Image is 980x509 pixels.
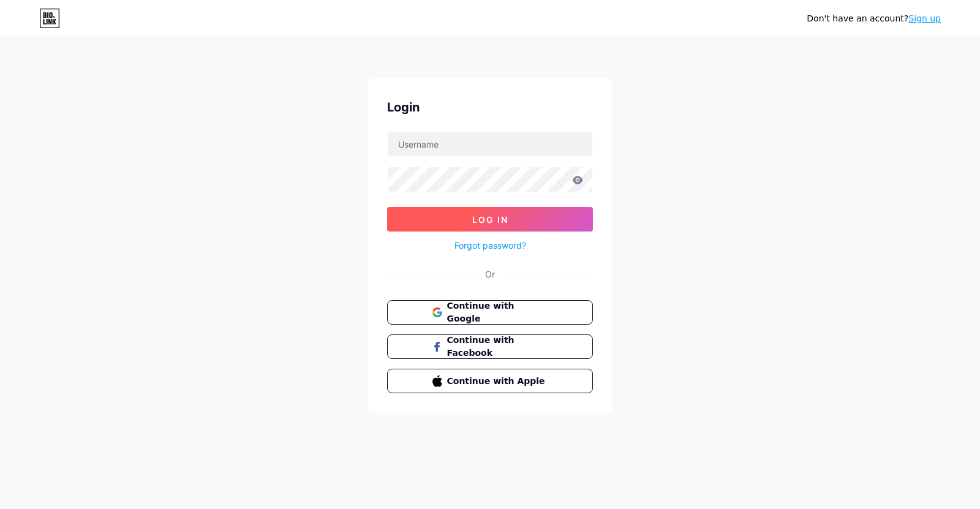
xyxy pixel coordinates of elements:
[454,239,526,252] a: Forgot password?
[387,207,593,232] button: Log In
[472,214,508,225] span: Log In
[447,300,548,325] span: Continue with Google
[807,12,941,25] div: Don't have an account?
[908,13,941,23] a: Sign up
[447,334,548,360] span: Continue with Facebook
[387,369,593,393] button: Continue with Apple
[388,132,592,156] input: Username
[387,98,593,116] div: Login
[485,268,495,281] div: Or
[447,375,548,388] span: Continue with Apple
[387,334,593,359] button: Continue with Facebook
[387,300,593,325] button: Continue with Google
